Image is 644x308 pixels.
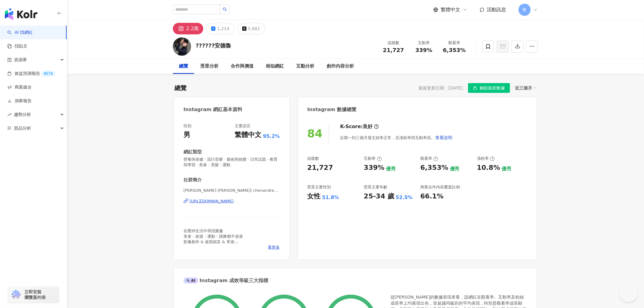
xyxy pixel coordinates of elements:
[296,63,314,70] div: 互動分析
[443,47,466,53] span: 6,353%
[14,108,31,121] span: 趨勢分析
[7,30,33,36] a: searchAI 找網紅
[364,184,387,190] div: 受眾主要年齡
[386,166,396,172] div: 優秀
[327,63,354,70] div: 創作內容分析
[307,127,323,140] div: 84
[480,83,505,93] span: 解鎖最新數據
[468,83,510,93] button: 解鎖最新數據
[477,163,500,173] div: 10.8%
[5,8,37,20] img: logo
[223,7,227,12] span: search
[435,131,453,144] button: 查看說明
[184,229,247,261] span: 在壓抑生活中尋找樂趣 美食・旅遊・運動・跳舞都不放過 影像創作 & 迷因搞笑 & 單身 合作邀約請私訊📩 #Travel #Sports #Food #Single 備用帳 @andyyy_0611
[322,194,339,201] div: 51.8%
[184,278,198,284] div: AI
[8,286,59,303] a: chrome extension立即安裝 瀏覽器外掛
[441,6,460,13] span: 繁體中文
[307,192,321,201] div: 女性
[307,106,357,113] div: Instagram 數據總覽
[186,24,199,33] div: 2.2萬
[419,86,463,90] div: 最後更新日期：[DATE]
[206,23,234,34] button: 1,214
[477,156,495,161] div: 漲粉率
[420,163,448,173] div: 6,353%
[235,123,250,129] div: 主要語言
[7,98,32,104] a: 洞察報告
[179,63,188,70] div: 總覽
[7,113,12,117] span: rise
[450,166,460,172] div: 優秀
[231,63,254,70] div: 合作與價值
[190,198,234,204] div: [URL][DOMAIN_NAME]
[248,24,260,33] div: 5,681
[7,71,55,77] a: 效益預測報告BETA
[268,245,280,250] span: 看更多
[266,63,284,70] div: 相似網紅
[7,84,32,90] a: 商案媒合
[184,149,202,155] div: 網紅類型
[217,24,229,33] div: 1,214
[364,156,382,161] div: 互動率
[173,23,203,34] button: 2.2萬
[412,40,436,46] div: 互動率
[382,40,405,46] div: 追蹤數
[363,123,373,130] div: 良好
[200,63,219,70] div: 受眾分析
[364,192,394,201] div: 25-34 歲
[10,290,22,299] img: chrome extension
[196,42,231,49] div: ??????安德魯
[184,198,280,204] a: [URL][DOMAIN_NAME]
[340,123,379,130] div: K-Score :
[184,130,190,140] div: 男
[7,43,27,49] a: 找貼文
[340,131,453,144] div: 近期一到三個月發文頻率正常，且漲粉率與互動率高。
[307,156,319,161] div: 追蹤數
[415,47,432,53] span: 339%
[184,106,243,113] div: Instagram 網紅基本資料
[307,184,331,190] div: 受眾主要性別
[502,166,511,172] div: 優秀
[14,53,27,67] span: 資源庫
[184,277,268,284] div: Instagram 成效等級三大指標
[523,6,527,13] span: 黃
[620,284,638,302] iframe: Help Scout Beacon - Open
[443,40,466,46] div: 觀看率
[184,123,191,129] div: 性別
[14,121,31,135] span: 競品分析
[383,47,404,53] span: 21,727
[173,37,191,56] img: KOL Avatar
[515,84,537,92] div: 近三個月
[263,133,280,140] span: 95.2%
[184,157,280,168] span: 營養與保健 · 流行音樂 · 藝術與娛樂 · 日常話題 · 教育與學習 · 美食 · 美髮 · 運動
[184,188,280,193] span: [PERSON_NAME] [PERSON_NAME]| chenandrew0611
[307,163,333,173] div: 21,727
[184,177,202,183] div: 社群簡介
[24,289,46,300] span: 立即安裝 瀏覽器外掛
[420,192,443,201] div: 66.1%
[237,23,265,34] button: 5,681
[396,194,413,201] div: 52.5%
[420,184,460,190] div: 商業合作內容覆蓋比例
[420,156,438,161] div: 觀看率
[364,163,384,173] div: 339%
[174,84,187,92] div: 總覽
[436,135,453,140] span: 查看說明
[487,7,506,12] span: 活動訊息
[235,130,261,140] div: 繁體中文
